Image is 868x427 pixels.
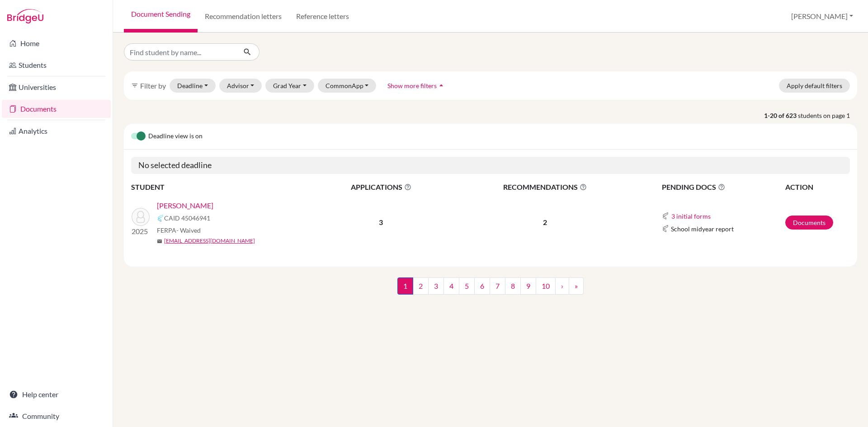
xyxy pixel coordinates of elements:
a: Analytics [2,122,111,140]
span: - Waived [176,226,201,234]
img: Common App logo [662,212,669,220]
a: 5 [459,277,475,295]
span: Show more filters [387,82,437,89]
th: STUDENT [131,181,312,193]
span: 1 [397,277,413,295]
a: Documents [2,100,111,118]
button: CommonApp [318,79,377,93]
nav: ... [397,277,584,302]
span: Filter by [140,81,166,90]
a: 10 [536,277,556,295]
p: 2 [451,217,640,228]
a: 7 [490,277,505,295]
img: Common App logo [157,215,164,222]
a: Documents [785,216,833,230]
img: Acharya, Samir [132,208,150,226]
a: 6 [474,277,490,295]
button: Advisor [219,79,262,93]
a: Community [2,407,111,425]
span: RECOMMENDATIONS [451,182,640,192]
a: » [569,277,584,295]
button: [PERSON_NAME] [787,8,857,25]
a: Help center [2,385,111,404]
a: Students [2,56,111,74]
h5: No selected deadline [131,157,850,174]
span: students on page 1 [798,111,857,120]
b: 3 [379,218,383,226]
a: 9 [520,277,536,295]
button: Apply default filters [779,79,850,93]
img: Bridge-U [7,9,43,23]
span: FERPA [157,225,201,235]
span: School midyear report [671,224,734,234]
th: ACTION [785,181,850,193]
button: Show more filtersarrow_drop_up [380,79,453,93]
i: arrow_drop_up [437,81,446,90]
button: Deadline [170,79,216,93]
a: [PERSON_NAME] [157,200,213,211]
span: CAID 45046941 [164,213,210,223]
a: › [555,277,569,295]
a: [EMAIL_ADDRESS][DOMAIN_NAME] [164,237,255,245]
p: 2025 [132,226,150,237]
a: Home [2,34,111,52]
span: Deadline view is on [148,131,203,142]
button: Grad Year [265,79,314,93]
input: Find student by name... [124,43,236,61]
a: 8 [505,277,521,295]
img: Common App logo [662,225,669,232]
a: 2 [413,277,429,295]
a: 4 [443,277,459,295]
a: Universities [2,78,111,96]
button: 3 initial forms [671,211,711,221]
span: APPLICATIONS [312,182,450,192]
span: PENDING DOCS [662,182,784,192]
i: filter_list [131,82,138,89]
a: 3 [428,277,444,295]
strong: 1-20 of 623 [764,111,798,120]
span: mail [157,239,162,244]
